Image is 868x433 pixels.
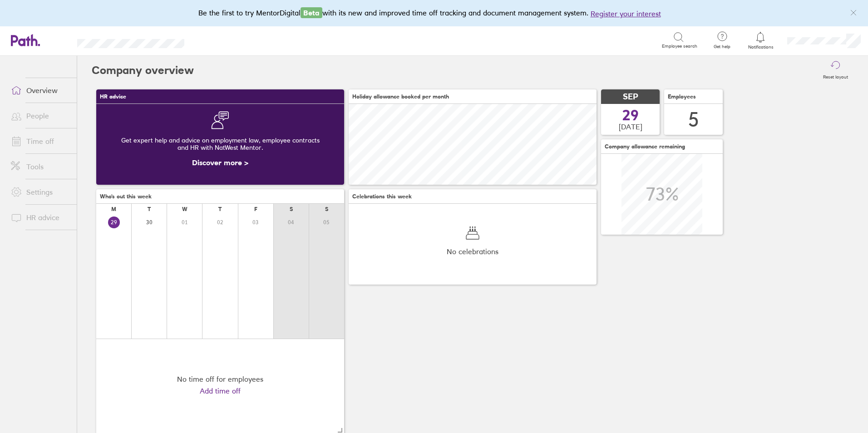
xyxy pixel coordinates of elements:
span: Employees [668,93,696,100]
span: HR advice [100,93,126,100]
span: No celebrations [447,247,498,256]
span: SEP [623,92,638,102]
a: People [4,107,77,125]
div: No time off for employees [177,375,263,383]
div: Search [209,36,232,44]
span: Beta [301,7,322,18]
button: Reset layout [818,56,853,85]
a: Add time off [200,387,241,395]
span: [DATE] [619,123,642,131]
span: Employee search [662,44,697,49]
div: Get expert help and advice on employment law, employee contracts and HR with NatWest Mentor. [104,129,337,158]
div: S [325,206,328,212]
a: Tools [4,157,77,176]
label: Reset layout [818,72,853,80]
div: T [148,206,151,212]
a: Notifications [746,31,775,50]
div: S [290,206,293,212]
div: W [182,206,187,212]
div: M [111,206,116,212]
span: 29 [622,108,639,123]
div: 5 [688,108,699,131]
a: Time off [4,132,77,150]
div: F [254,206,257,212]
span: Get help [707,44,737,49]
span: Who's out this week [100,193,152,200]
span: Company allowance remaining [605,143,685,150]
span: Notifications [746,44,775,50]
h2: Company overview [92,56,194,85]
a: Overview [4,81,77,99]
button: Register your interest [591,8,661,19]
a: Settings [4,183,77,201]
span: Celebrations this week [352,193,412,200]
div: Be the first to try MentorDigital with its new and improved time off tracking and document manage... [198,7,670,19]
a: Discover more > [192,158,248,167]
span: Holiday allowance booked per month [352,93,449,100]
div: T [218,206,222,212]
a: HR advice [4,208,77,226]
